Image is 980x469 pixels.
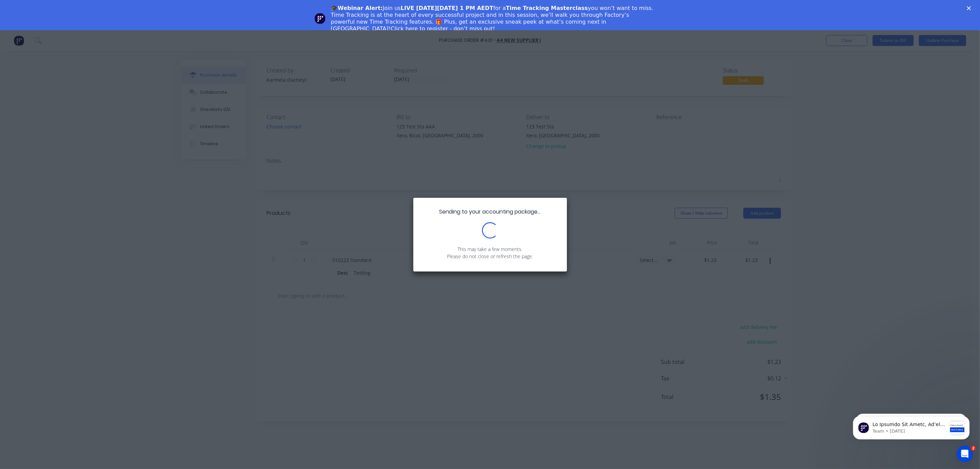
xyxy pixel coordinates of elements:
span: Sending to your accounting package... [439,208,541,216]
div: Join us for a you won’t want to miss. Time Tracking is at the heart of every successful project a... [331,5,655,32]
b: Time Tracking Masterclass [506,5,588,11]
iframe: Intercom live chat [957,446,973,462]
p: Message from Team, sent 1w ago [30,26,104,32]
span: 2 [971,446,976,451]
iframe: Intercom notifications message [843,402,980,450]
span: Lo Ipsumdo Sit Ametc, Ad’el seddoe tem inci utlabore etdolor magnaaliq en admi veni quisnost exe ... [30,19,103,414]
img: Profile image for Team [315,13,326,24]
div: Close [967,6,974,10]
a: Click here to register - don’t miss out! [391,25,495,32]
p: This may take a few moments. [424,245,557,253]
b: LIVE [DATE][DATE] 1 PM AEDT [401,5,493,11]
b: 🎓Webinar Alert: [331,5,383,11]
p: Please do not close or refresh the page. [424,253,557,260]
